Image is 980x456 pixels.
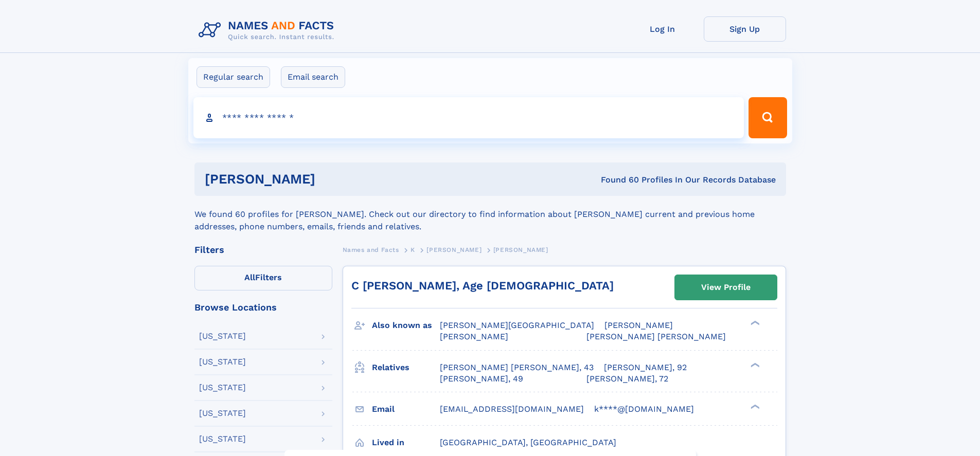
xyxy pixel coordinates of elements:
div: [US_STATE] [199,358,246,366]
h1: [PERSON_NAME] [205,173,458,186]
label: Filters [194,266,332,290]
div: Found 60 Profiles In Our Records Database [458,174,776,186]
a: [PERSON_NAME] [PERSON_NAME], 43 [440,362,594,373]
div: [US_STATE] [199,384,246,392]
input: search input [193,97,744,138]
a: [PERSON_NAME], 92 [604,362,687,373]
a: [PERSON_NAME] [426,243,482,256]
a: K [411,243,415,256]
span: [GEOGRAPHIC_DATA], [GEOGRAPHIC_DATA] [440,437,616,447]
a: C [PERSON_NAME], Age [DEMOGRAPHIC_DATA] [351,279,614,292]
span: [PERSON_NAME] [PERSON_NAME] [586,332,726,341]
span: [EMAIL_ADDRESS][DOMAIN_NAME] [440,404,584,414]
div: ❯ [748,361,760,368]
button: Search Button [749,97,787,138]
div: Filters [194,245,332,254]
label: Email search [281,66,345,88]
span: [PERSON_NAME] [604,320,673,330]
span: [PERSON_NAME] [426,246,482,253]
span: All [244,272,255,282]
div: We found 60 profiles for [PERSON_NAME]. Check out our directory to find information about [PERSON... [194,196,786,233]
span: K [411,246,415,253]
div: View Profile [701,276,751,299]
h3: Also known as [372,317,440,334]
a: [PERSON_NAME], 49 [440,373,523,385]
div: [US_STATE] [199,435,246,443]
h3: Lived in [372,434,440,451]
div: Browse Locations [194,303,332,312]
div: ❯ [748,320,760,326]
a: View Profile [675,275,777,300]
h3: Relatives [372,359,440,376]
a: Sign Up [704,16,786,42]
span: [PERSON_NAME] [493,246,548,253]
a: [PERSON_NAME], 72 [586,373,668,385]
span: [PERSON_NAME][GEOGRAPHIC_DATA] [440,320,594,330]
a: Log In [621,16,704,42]
span: [PERSON_NAME] [440,332,508,341]
label: Regular search [197,66,270,88]
div: ❯ [748,403,760,410]
div: [US_STATE] [199,409,246,417]
img: Logo Names and Facts [194,16,343,44]
a: Names and Facts [343,243,399,256]
div: [US_STATE] [199,332,246,340]
h3: Email [372,400,440,418]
